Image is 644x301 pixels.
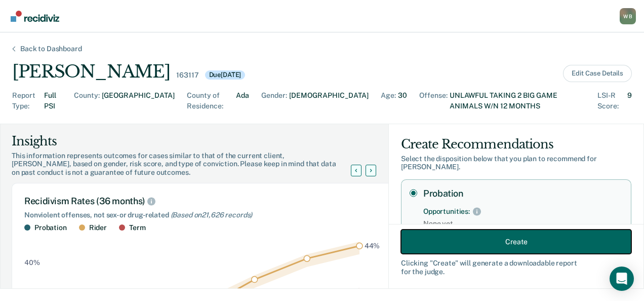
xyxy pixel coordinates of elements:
[12,61,170,82] div: [PERSON_NAME]
[12,133,363,149] div: Insights
[423,188,623,199] label: Probation
[236,90,249,111] div: Ada
[620,8,636,24] div: W B
[365,242,380,250] text: 44%
[8,45,94,53] div: Back to Dashboard
[401,136,631,153] div: Create Recommendations
[423,219,623,228] span: None yet
[205,70,246,80] div: Due [DATE]
[12,152,363,177] div: This information represents outcomes for cases similar to that of the current client, [PERSON_NAM...
[171,211,253,219] span: (Based on 21,626 records )
[102,90,175,111] div: [GEOGRAPHIC_DATA]
[450,90,585,111] div: UNLAWFUL TAKING 2 BIG GAME ANIMALS W/N 12 MONTHS
[597,90,625,111] div: LSI-R Score :
[610,267,634,291] div: Open Intercom Messenger
[12,90,42,111] div: Report Type :
[381,90,396,111] div: Age :
[176,71,198,80] div: 163117
[289,90,369,111] div: [DEMOGRAPHIC_DATA]
[24,211,381,219] div: Nonviolent offenses, not sex- or drug-related
[563,65,632,82] button: Edit Case Details
[89,223,107,232] div: Rider
[24,196,381,207] div: Recidivism Rates (36 months)
[419,90,448,111] div: Offense :
[620,8,636,24] button: Profile dropdown button
[187,90,234,111] div: County of Residence :
[627,90,632,111] div: 9
[44,90,62,111] div: Full PSI
[129,223,145,232] div: Term
[74,90,100,111] div: County :
[34,223,67,232] div: Probation
[24,258,40,267] text: 40%
[11,11,59,22] img: Recidiviz
[401,155,631,172] div: Select the disposition below that you plan to recommend for [PERSON_NAME] .
[261,90,287,111] div: Gender :
[423,207,470,216] div: Opportunities:
[401,259,631,276] div: Clicking " Create " will generate a downloadable report for the judge.
[398,90,407,111] div: 30
[401,230,631,254] button: Create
